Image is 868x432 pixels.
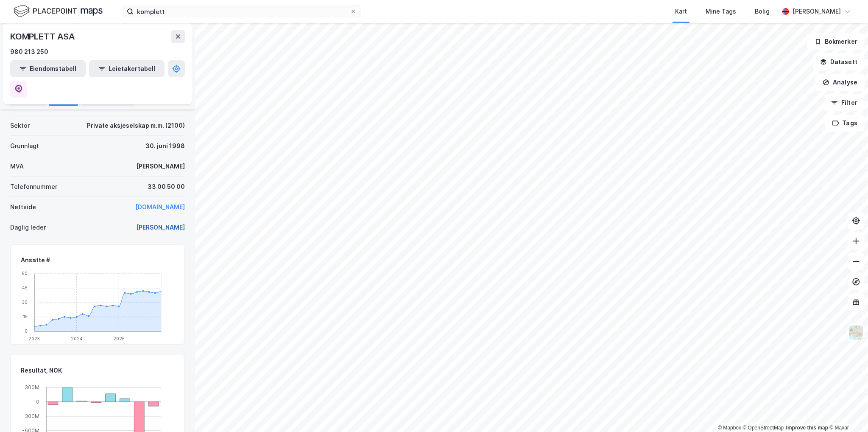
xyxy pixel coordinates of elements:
div: KOMPLETT ASA [10,30,76,43]
div: [PERSON_NAME] [793,6,841,17]
div: 980 213 250 [10,47,48,57]
a: OpenStreetMap [743,425,784,431]
div: Bolig [755,6,770,17]
div: [PERSON_NAME] [136,161,185,171]
a: Improve this map [786,425,828,431]
tspan: 300M [25,384,39,390]
tspan: -300M [22,413,39,419]
tspan: 2025 [113,336,125,341]
button: Eiendomstabell [10,60,86,77]
div: 33 00 50 00 [148,182,185,192]
div: Sektor [10,121,30,131]
div: Ansatte # [21,255,174,265]
tspan: 2023 [29,336,40,341]
div: 30. juni 1998 [145,141,185,151]
div: Private aksjeselskap m.m. (2100) [87,121,185,131]
tspan: 45 [22,285,28,290]
div: Grunnlagt [10,141,39,151]
a: [DOMAIN_NAME] [135,203,185,210]
div: Kontrollprogram for chat [826,391,868,432]
tspan: 60 [22,271,28,276]
tspan: 2024 [71,336,83,341]
div: Resultat, NOK [21,365,174,376]
button: Datasett [813,53,865,70]
div: Daglig leder [10,222,46,233]
tspan: 0 [25,328,28,334]
tspan: 0 [36,398,39,405]
div: Nettside [10,202,36,212]
div: Mine Tags [706,6,736,17]
tspan: 30 [22,300,28,305]
button: Filter [824,94,865,111]
button: Analyse [815,74,865,91]
button: Leietakertabell [89,60,165,77]
tspan: 15 [23,314,28,319]
button: Tags [825,115,865,132]
button: Bokmerker [807,33,865,50]
img: logo.f888ab2527a4732fd821a326f86c7f29.svg [14,4,103,19]
div: Kart [675,6,687,17]
iframe: Chat Widget [826,391,868,432]
div: MVA [10,161,24,171]
div: Telefonnummer [10,182,57,192]
input: Søk på adresse, matrikkel, gårdeiere, leietakere eller personer [134,5,350,18]
img: Z [848,325,864,341]
a: Mapbox [718,425,741,431]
